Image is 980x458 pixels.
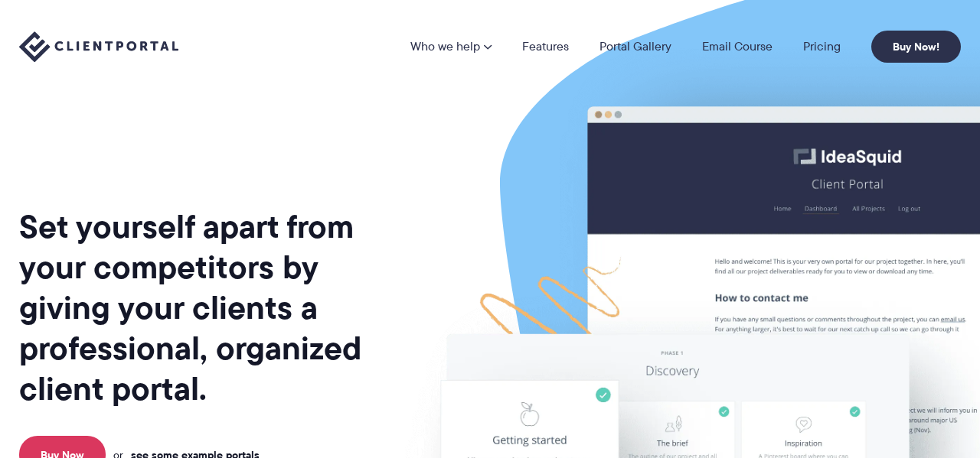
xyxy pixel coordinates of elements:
a: Portal Gallery [599,41,671,53]
a: Features [522,41,569,53]
a: Who we help [410,41,492,53]
a: Email Course [702,41,773,53]
a: Buy Now! [871,31,961,63]
a: Pricing [803,41,841,53]
h1: Set yourself apart from your competitors by giving your clients a professional, organized client ... [19,206,396,409]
